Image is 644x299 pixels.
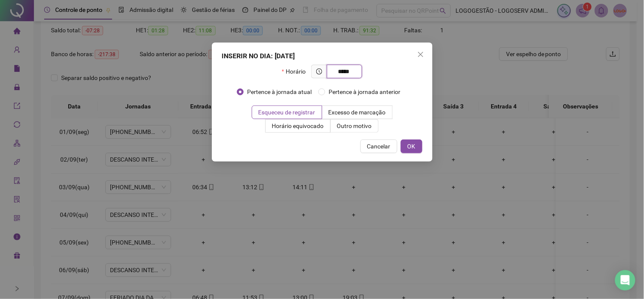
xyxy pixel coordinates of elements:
[329,109,386,116] span: Excesso de marcação
[259,109,315,116] span: Esqueceu de registrar
[414,48,427,61] button: Close
[244,87,315,97] span: Pertence à jornada atual
[408,142,416,151] span: OK
[417,51,424,58] span: close
[615,270,636,290] div: Open Intercom Messenger
[337,122,372,129] span: Outro motivo
[272,122,324,129] span: Horário equivocado
[282,65,311,78] label: Horário
[401,140,422,153] button: OK
[360,140,397,153] button: Cancelar
[222,51,422,61] div: INSERIR NO DIA : [DATE]
[367,142,391,151] span: Cancelar
[325,87,404,97] span: Pertence à jornada anterior
[316,68,322,74] span: clock-circle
